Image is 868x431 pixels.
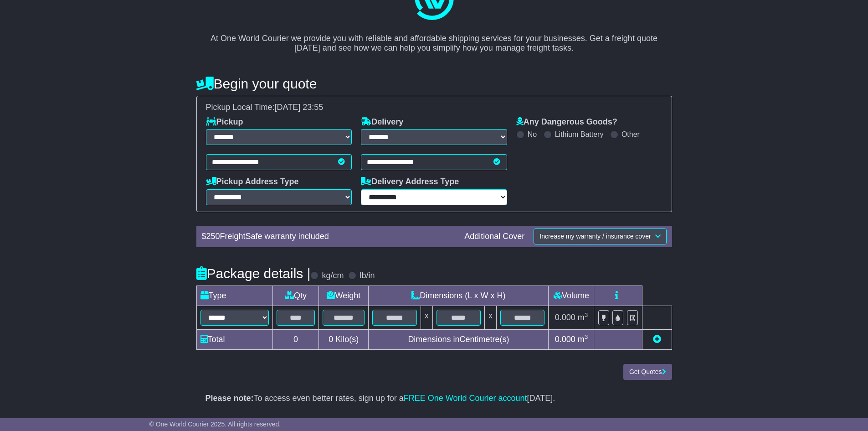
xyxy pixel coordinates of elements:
td: Volume [549,286,594,306]
label: kg/cm [322,271,344,281]
label: Delivery [361,117,403,127]
td: Weight [319,286,369,306]
span: © One World Courier 2025. All rights reserved. [149,421,281,428]
div: $ FreightSafe warranty included [197,232,460,242]
td: Dimensions (L x W x H) [369,286,549,306]
span: 250 [206,232,220,241]
h4: Package details | [196,266,311,281]
h4: Begin your quote [196,76,672,91]
td: Qty [272,286,319,306]
span: m [578,335,588,344]
div: Pickup Local Time: [201,103,667,113]
div: Additional Cover [460,232,529,242]
button: Increase my warranty / insurance cover [534,228,666,244]
td: x [485,306,497,330]
sup: 3 [585,312,588,318]
td: Kilo(s) [319,330,369,350]
td: Type [196,286,272,306]
button: Get Quotes [623,364,672,380]
span: Increase my warranty / insurance cover [539,233,651,240]
label: Pickup Address Type [206,177,299,187]
td: x [421,306,432,330]
label: Any Dangerous Goods? [516,117,617,127]
p: To access even better rates, sign up for a [DATE]. [205,394,663,404]
span: 0.000 [555,335,575,344]
td: 0 [272,330,319,350]
label: Other [621,130,640,139]
label: Pickup [206,117,243,127]
sup: 3 [585,333,588,340]
label: lb/in [360,271,375,281]
span: 0.000 [555,313,575,322]
p: At One World Courier we provide you with reliable and affordable shipping services for your busin... [205,24,663,53]
label: Lithium Battery [555,130,604,139]
td: Total [196,330,272,350]
strong: Please note: [205,394,254,403]
a: Add new item [653,335,661,344]
span: [DATE] 23:55 [275,103,324,112]
td: Dimensions in Centimetre(s) [369,330,549,350]
label: Delivery Address Type [361,177,459,187]
span: 0 [329,335,333,344]
span: m [578,313,588,322]
a: FREE One World Courier account [404,394,527,403]
label: No [528,130,537,139]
